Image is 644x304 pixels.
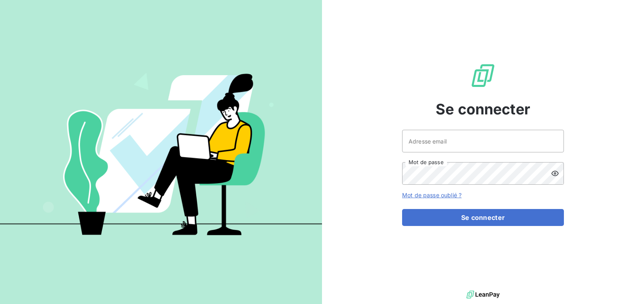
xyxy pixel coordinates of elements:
[402,209,564,226] button: Se connecter
[466,289,500,301] img: logo
[402,130,564,152] input: placeholder
[402,192,462,198] a: Mot de passe oublié ?
[470,63,496,89] img: Logo LeanPay
[436,98,530,120] span: Se connecter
